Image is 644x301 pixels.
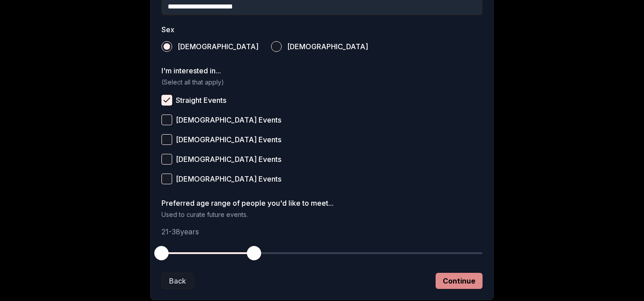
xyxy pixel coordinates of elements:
button: [DEMOGRAPHIC_DATA] Events [161,114,172,125]
button: [DEMOGRAPHIC_DATA] Events [161,154,172,165]
button: Continue [436,273,483,289]
span: [DEMOGRAPHIC_DATA] Events [176,136,281,143]
span: [DEMOGRAPHIC_DATA] Events [176,116,281,123]
label: Sex [161,26,483,33]
span: [DEMOGRAPHIC_DATA] Events [176,156,281,163]
p: (Select all that apply) [161,78,483,87]
span: [DEMOGRAPHIC_DATA] Events [176,175,281,182]
button: Straight Events [161,95,172,106]
button: [DEMOGRAPHIC_DATA] Events [161,134,172,145]
button: [DEMOGRAPHIC_DATA] Events [161,174,172,184]
button: [DEMOGRAPHIC_DATA] [161,41,172,52]
span: [DEMOGRAPHIC_DATA] [178,43,258,50]
button: Back [161,273,194,289]
button: [DEMOGRAPHIC_DATA] [271,41,282,52]
label: I'm interested in... [161,67,483,74]
span: [DEMOGRAPHIC_DATA] [287,43,368,50]
p: 21 - 38 years [161,226,483,237]
p: Used to curate future events. [161,210,483,219]
label: Preferred age range of people you'd like to meet... [161,199,483,207]
span: Straight Events [176,97,226,104]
